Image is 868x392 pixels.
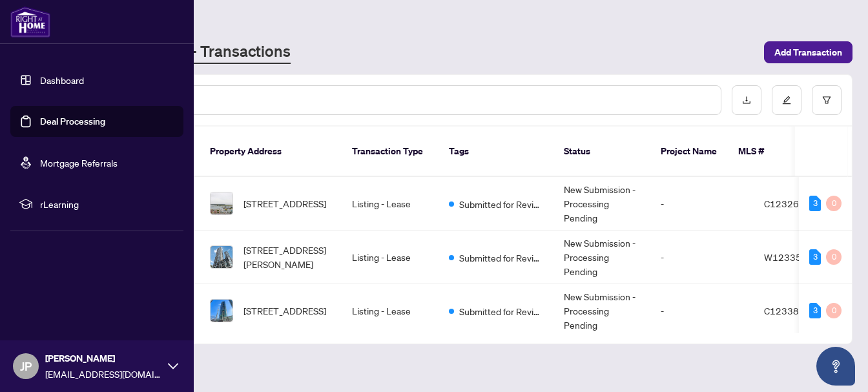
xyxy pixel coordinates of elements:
div: 3 [809,196,821,211]
img: thumbnail-img [211,300,232,322]
td: - [650,284,754,338]
span: W12335138 [764,251,819,263]
span: [STREET_ADDRESS][PERSON_NAME] [243,243,331,271]
button: download [732,85,761,115]
span: Submitted for Review [459,304,543,318]
span: [STREET_ADDRESS] [243,304,326,318]
img: logo [10,6,50,37]
a: Deal Processing [40,116,105,127]
th: MLS # [728,127,805,177]
td: Listing - Lease [342,231,439,284]
span: C12338304 [764,305,816,316]
td: Listing - Lease [342,284,439,338]
button: Open asap [816,347,855,386]
div: 0 [826,196,842,211]
div: 3 [809,249,821,265]
button: edit [772,85,801,115]
td: New Submission - Processing Pending [553,284,650,338]
td: - [650,231,754,284]
a: Mortgage Referrals [40,157,118,169]
span: download [742,96,751,105]
span: [PERSON_NAME] [45,351,161,366]
th: Property Address [200,127,342,177]
a: Dashboard [40,74,84,86]
td: New Submission - Processing Pending [553,177,650,231]
span: [STREET_ADDRESS] [243,196,326,211]
span: Submitted for Review [459,251,543,265]
td: New Submission - Processing Pending [553,231,650,284]
td: - [650,177,754,231]
span: rLearning [40,197,174,211]
div: 3 [809,303,821,318]
span: C12326262 [764,198,816,209]
span: edit [782,96,791,105]
button: Add Transaction [764,41,852,63]
th: Project Name [650,127,728,177]
th: Transaction Type [342,127,439,177]
span: filter [822,96,831,105]
div: 0 [826,303,842,318]
th: Tags [439,127,553,177]
button: filter [812,85,842,115]
span: Add Transaction [774,42,842,63]
td: Listing - Lease [342,177,439,231]
span: Submitted for Review [459,197,543,211]
div: 0 [826,249,842,265]
span: [EMAIL_ADDRESS][DOMAIN_NAME] [45,367,161,381]
span: JP [20,357,32,375]
img: thumbnail-img [211,246,232,268]
th: Status [553,127,650,177]
img: thumbnail-img [211,192,232,214]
